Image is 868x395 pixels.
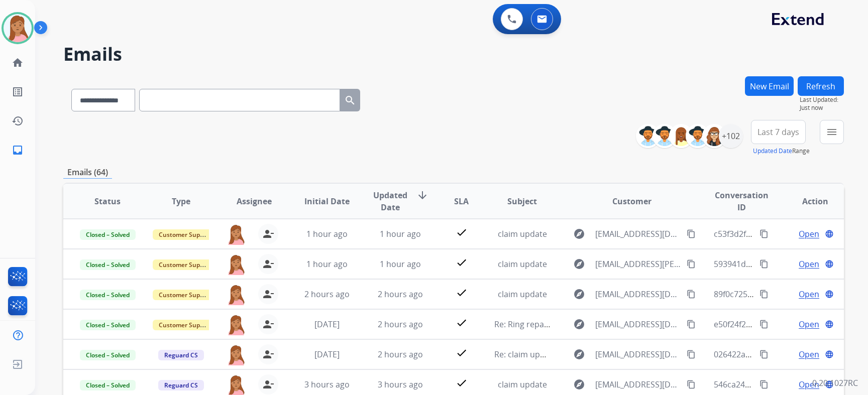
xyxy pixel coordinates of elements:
mat-icon: home [12,57,24,69]
span: 026422a4-5eac-486f-b840-961dfae91677 [714,349,865,360]
mat-icon: check [456,317,468,329]
span: Open [799,378,819,390]
span: 1 hour ago [380,228,421,239]
mat-icon: menu [826,126,838,138]
mat-icon: content_copy [759,229,769,238]
span: 1 hour ago [380,258,421,270]
span: Updated Date [372,189,409,213]
span: 546ca24e-31a9-4313-9c7e-2cf200580749 [714,379,865,390]
mat-icon: content_copy [687,350,696,359]
span: [EMAIL_ADDRESS][PERSON_NAME][DOMAIN_NAME] [595,258,681,270]
mat-icon: content_copy [759,380,769,389]
img: agent-avatar [226,254,246,275]
span: Customer Support [153,290,218,300]
span: Re: Ring repair returned incomplete [494,319,630,330]
span: 3 hours ago [378,379,423,390]
mat-icon: content_copy [687,290,696,299]
mat-icon: content_copy [759,290,769,299]
span: c53f3d2f-815d-4174-bad1-b949751e2220 [714,228,866,239]
span: e50f24f2-100e-46e9-83ff-d30695d3aed4 [714,319,862,330]
mat-icon: person_remove [262,318,274,330]
span: 2 hours ago [304,289,350,300]
h2: Emails [63,44,844,64]
mat-icon: arrow_downward [416,189,428,201]
span: Customer Support [153,229,218,240]
span: Closed – Solved [80,229,136,240]
span: claim update [498,289,547,300]
img: agent-avatar [226,284,246,305]
span: Range [753,147,810,155]
div: +102 [719,124,743,148]
mat-icon: person_remove [262,378,274,390]
span: 2 hours ago [378,319,423,330]
mat-icon: content_copy [759,320,769,329]
mat-icon: content_copy [759,259,769,269]
mat-icon: person_remove [262,228,274,240]
span: Closed – Solved [80,320,136,330]
span: Last Updated: [800,96,844,104]
mat-icon: check [456,347,468,359]
span: Initial Date [304,195,350,207]
span: SLA [454,195,469,207]
span: Closed – Solved [80,380,136,390]
span: claim update [498,228,547,239]
mat-icon: content_copy [687,229,696,238]
mat-icon: content_copy [687,380,696,389]
th: Action [771,184,844,219]
span: claim update [498,379,547,390]
img: avatar [4,14,32,42]
span: 2 hours ago [378,289,423,300]
mat-icon: language [825,320,834,329]
mat-icon: explore [573,318,585,330]
span: Open [799,348,819,360]
mat-icon: list_alt [12,86,24,98]
span: [DATE] [314,319,340,330]
mat-icon: person_remove [262,258,274,270]
span: Type [172,195,190,207]
span: Assignee [237,195,272,207]
img: agent-avatar [226,344,246,365]
span: 89f0c725-635c-459c-b708-e38c85eecf2f [714,289,860,300]
span: Last 7 days [757,130,799,134]
span: Open [799,318,819,330]
button: Updated Date [753,147,792,155]
mat-icon: explore [573,228,585,240]
mat-icon: explore [573,258,585,270]
span: 1 hour ago [306,258,348,270]
span: [EMAIL_ADDRESS][DOMAIN_NAME] [595,378,681,390]
img: agent-avatar [226,224,246,245]
mat-icon: language [825,350,834,359]
span: [EMAIL_ADDRESS][DOMAIN_NAME] [595,228,681,240]
span: Just now [800,104,844,112]
span: Closed – Solved [80,350,136,360]
p: Emails (64) [63,166,112,179]
span: 1 hour ago [306,228,348,239]
mat-icon: content_copy [687,259,696,269]
span: Open [799,288,819,300]
mat-icon: check [456,377,468,389]
span: [DATE] [314,349,340,360]
mat-icon: check [456,287,468,299]
mat-icon: check [456,256,468,269]
span: Status [94,195,121,207]
button: New Email [745,76,794,96]
mat-icon: explore [573,378,585,390]
span: Open [799,258,819,270]
span: 2 hours ago [378,349,423,360]
mat-icon: language [825,229,834,238]
span: [EMAIL_ADDRESS][DOMAIN_NAME] [595,318,681,330]
span: [EMAIL_ADDRESS][DOMAIN_NAME] [595,288,681,300]
mat-icon: content_copy [759,350,769,359]
mat-icon: content_copy [687,320,696,329]
mat-icon: history [12,115,24,127]
mat-icon: inbox [12,144,24,156]
mat-icon: search [344,94,356,106]
span: Closed – Solved [80,259,136,270]
span: Customer Support [153,320,218,330]
mat-icon: person_remove [262,348,274,360]
span: Re: claim update [494,349,557,360]
mat-icon: check [456,226,468,238]
span: Open [799,228,819,240]
span: [EMAIL_ADDRESS][DOMAIN_NAME] [595,348,681,360]
button: Refresh [798,76,844,96]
